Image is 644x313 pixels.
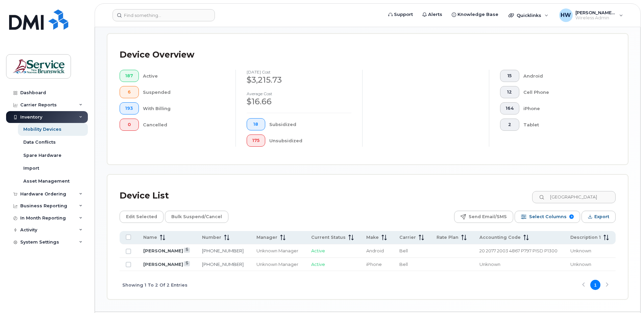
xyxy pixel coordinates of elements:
[366,262,382,267] span: iPhone
[523,102,605,114] div: iPhone
[247,118,265,130] button: 18
[113,9,215,21] input: Find something...
[515,211,580,223] button: Select Columns 9
[447,8,503,21] a: Knowledge Base
[247,91,351,96] h4: Average cost
[554,8,628,22] div: Hueser, Wendy (ASD-S)
[143,102,225,114] div: With Billing
[500,102,519,114] button: 164
[523,86,605,98] div: Cell Phone
[184,261,190,266] a: View Last Bill
[561,11,571,19] span: HW
[500,70,519,82] button: 15
[575,15,616,21] span: Wireless Admin
[247,134,265,147] button: 175
[120,102,139,114] button: 193
[256,248,299,254] div: Unknown Manager
[570,262,591,267] span: Unknown
[399,248,408,253] span: Bell
[252,122,259,127] span: 18
[120,119,139,131] button: 0
[202,234,221,241] span: Number
[529,212,567,222] span: Select Columns
[523,70,605,82] div: Android
[569,214,574,219] span: 9
[506,122,514,127] span: 2
[143,262,183,267] a: [PERSON_NAME]
[594,212,609,222] span: Export
[184,248,190,253] a: View Last Bill
[120,70,139,82] button: 187
[469,212,507,222] span: Send Email/SMS
[143,234,157,241] span: Name
[457,11,498,18] span: Knowledge Base
[252,138,259,143] span: 175
[143,86,225,98] div: Suspended
[399,262,408,267] span: Bell
[143,70,225,82] div: Active
[506,89,514,95] span: 12
[500,86,519,98] button: 12
[125,89,133,95] span: 6
[165,211,228,223] button: Bulk Suspend/Cancel
[256,234,277,241] span: Manager
[120,46,194,64] div: Device Overview
[311,262,325,267] span: Active
[506,106,514,111] span: 164
[311,248,325,253] span: Active
[479,248,558,253] span: 20 2077 2003 4867 P797 PISD P1300
[125,73,133,79] span: 187
[570,248,591,253] span: Unknown
[122,280,188,290] span: Showing 1 To 2 Of 2 Entries
[523,119,605,131] div: Tablet
[418,8,447,21] a: Alerts
[126,212,157,222] span: Edit Selected
[171,212,222,222] span: Bulk Suspend/Cancel
[394,11,413,18] span: Support
[506,73,514,79] span: 15
[247,74,351,86] div: $3,215.73
[532,191,616,203] input: Search Device List ...
[399,234,416,241] span: Carrier
[570,234,601,241] span: Description 1
[247,96,351,107] div: $16.66
[575,10,616,15] span: [PERSON_NAME] (ASD-S)
[256,261,299,268] div: Unknown Manager
[581,211,616,223] button: Export
[383,8,418,21] a: Support
[120,187,169,205] div: Device List
[428,11,442,18] span: Alerts
[120,211,164,223] button: Edit Selected
[247,70,351,74] h4: [DATE] cost
[125,106,133,111] span: 193
[504,8,553,22] div: Quicklinks
[479,262,500,267] span: Unknown
[202,262,244,267] a: [PHONE_NUMBER]
[120,86,139,98] button: 6
[143,119,225,131] div: Cancelled
[366,248,384,253] span: Android
[311,234,346,241] span: Current Status
[479,234,521,241] span: Accounting Code
[517,13,541,18] span: Quicklinks
[269,134,352,147] div: Unsubsidized
[454,211,513,223] button: Send Email/SMS
[366,234,379,241] span: Make
[590,280,600,290] button: Page 1
[500,119,519,131] button: 2
[125,122,133,127] span: 0
[437,234,459,241] span: Rate Plan
[143,248,183,253] a: [PERSON_NAME]
[202,248,244,253] a: [PHONE_NUMBER]
[269,118,352,130] div: Subsidized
